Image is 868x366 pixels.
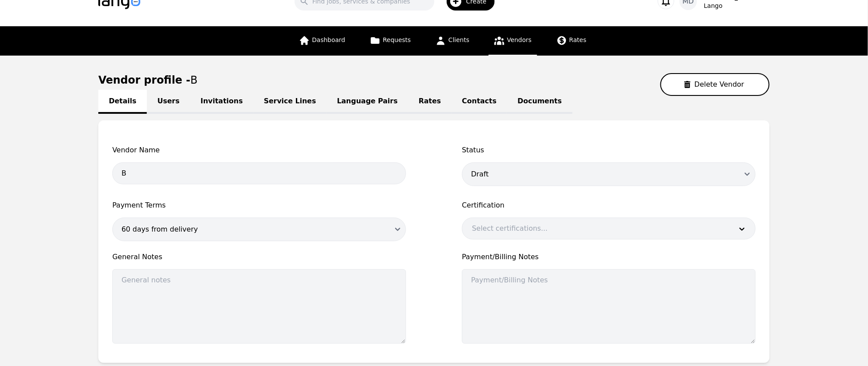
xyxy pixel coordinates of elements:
[326,90,408,114] a: Language Pairs
[462,200,756,211] label: Certification
[569,36,587,43] span: Rates
[191,74,198,86] span: B
[462,252,756,262] span: Payment/Billing Notes
[98,74,198,86] h1: Vendor profile -
[660,73,770,96] button: Delete Vendor
[507,36,531,43] span: Vendors
[408,90,451,114] a: Rates
[365,26,416,56] a: Requests
[383,36,411,43] span: Requests
[147,90,190,114] a: Users
[448,36,469,43] span: Clients
[704,1,770,10] div: Lango
[112,200,406,211] span: Payment Terms
[112,145,406,155] span: Vendor Name
[507,90,572,114] a: Documents
[489,26,537,56] a: Vendors
[190,90,253,114] a: Invitations
[294,26,351,56] a: Dashboard
[312,36,345,43] span: Dashboard
[462,145,756,155] span: Status
[430,26,475,56] a: Clients
[112,252,406,262] span: General Notes
[112,162,406,184] input: Vendor name
[253,90,327,114] a: Service Lines
[551,26,592,56] a: Rates
[451,90,507,114] a: Contacts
